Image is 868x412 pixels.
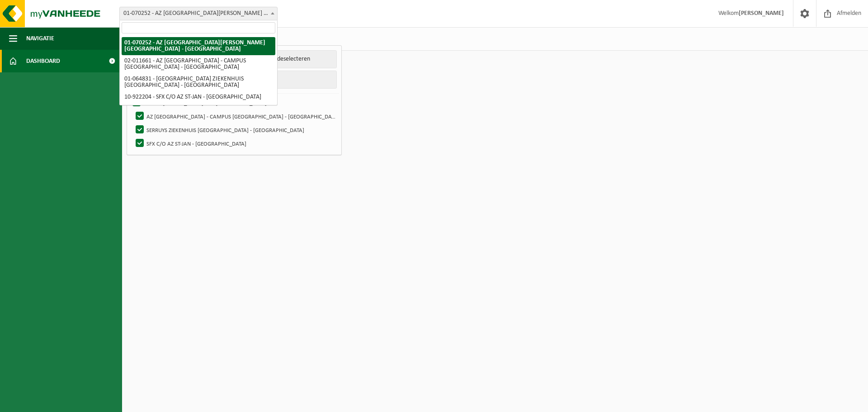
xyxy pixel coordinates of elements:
[122,91,275,103] li: 10-922204 - SFX C/O AZ ST-JAN - [GEOGRAPHIC_DATA]
[134,123,336,137] label: SERRUYS ZIEKENHUIS [GEOGRAPHIC_DATA] - [GEOGRAPHIC_DATA]
[237,50,337,68] button: Alles deselecteren
[119,7,278,20] span: 01-070252 - AZ SINT-JAN BRUGGE AV - BRUGGE
[134,137,336,150] label: SFX C/O AZ ST-JAN - [GEOGRAPHIC_DATA]
[26,50,60,72] span: Dashboard
[120,7,277,20] span: 01-070252 - AZ SINT-JAN BRUGGE AV - BRUGGE
[739,10,784,17] strong: [PERSON_NAME]
[122,37,275,55] li: 01-070252 - AZ [GEOGRAPHIC_DATA][PERSON_NAME] [GEOGRAPHIC_DATA] - [GEOGRAPHIC_DATA]
[134,109,336,123] label: AZ [GEOGRAPHIC_DATA] - CAMPUS [GEOGRAPHIC_DATA] - [GEOGRAPHIC_DATA]
[122,55,275,73] li: 02-011661 - AZ [GEOGRAPHIC_DATA] - CAMPUS [GEOGRAPHIC_DATA] - [GEOGRAPHIC_DATA]
[26,27,54,50] span: Navigatie
[122,73,275,91] li: 01-064831 - [GEOGRAPHIC_DATA] ZIEKENHUIS [GEOGRAPHIC_DATA] - [GEOGRAPHIC_DATA]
